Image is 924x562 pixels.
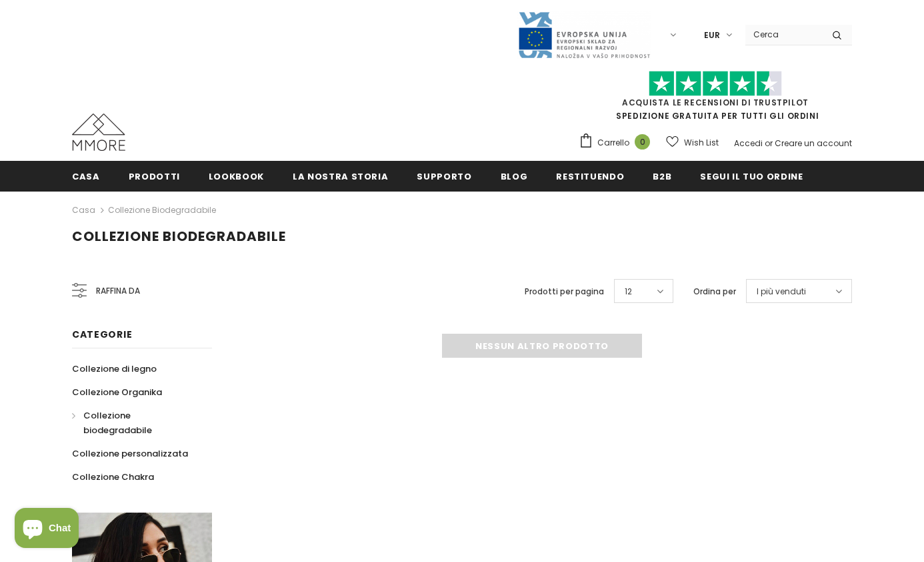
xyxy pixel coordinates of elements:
[108,204,216,216] a: Collezione biodegradabile
[72,404,197,442] a: Collezione biodegradabile
[72,227,286,246] span: Collezione biodegradabile
[757,285,806,298] span: I più venduti
[129,170,180,183] span: Prodotti
[129,161,180,191] a: Prodotti
[653,170,671,183] span: B2B
[734,137,763,149] a: Accedi
[649,71,782,97] img: Fidati di Pilot Stars
[579,77,852,121] span: SPEDIZIONE GRATUITA PER TUTTI GLI ORDINI
[579,133,657,153] a: Carrello 0
[666,131,719,154] a: Wish List
[653,161,671,191] a: B2B
[501,170,528,183] span: Blog
[72,113,125,151] img: Casi MMORE
[72,380,162,404] a: Collezione Organika
[625,285,632,298] span: 12
[72,471,154,483] span: Collezione Chakra
[517,29,651,40] a: Javni Razpis
[684,136,719,150] span: Wish List
[11,508,83,551] inbox-online-store-chat: Shopify online store chat
[72,465,154,489] a: Collezione Chakra
[597,136,629,150] span: Carrello
[556,170,624,183] span: Restituendo
[556,161,624,191] a: Restituendo
[293,170,388,183] span: La nostra storia
[72,357,157,380] a: Collezione di legno
[72,328,132,341] span: Categorie
[693,285,736,298] label: Ordina per
[501,161,528,191] a: Blog
[700,170,803,183] span: Segui il tuo ordine
[417,170,471,183] span: supporto
[700,161,803,191] a: Segui il tuo ordine
[775,137,852,149] a: Creare un account
[704,29,720,42] span: EUR
[96,284,140,298] span: Raffina da
[72,202,95,218] a: Casa
[72,161,100,191] a: Casa
[72,386,162,398] span: Collezione Organika
[517,11,651,59] img: Javni Razpis
[622,97,809,108] a: Acquista le recensioni di TrustPilot
[635,134,650,150] span: 0
[209,170,264,183] span: Lookbook
[745,25,822,44] input: Search Site
[417,161,471,191] a: supporto
[525,285,604,298] label: Prodotti per pagina
[72,362,157,375] span: Collezione di legno
[209,161,264,191] a: Lookbook
[72,442,188,465] a: Collezione personalizzata
[72,447,188,460] span: Collezione personalizzata
[765,137,773,149] span: or
[72,170,100,183] span: Casa
[293,161,388,191] a: La nostra storia
[83,409,152,437] span: Collezione biodegradabile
